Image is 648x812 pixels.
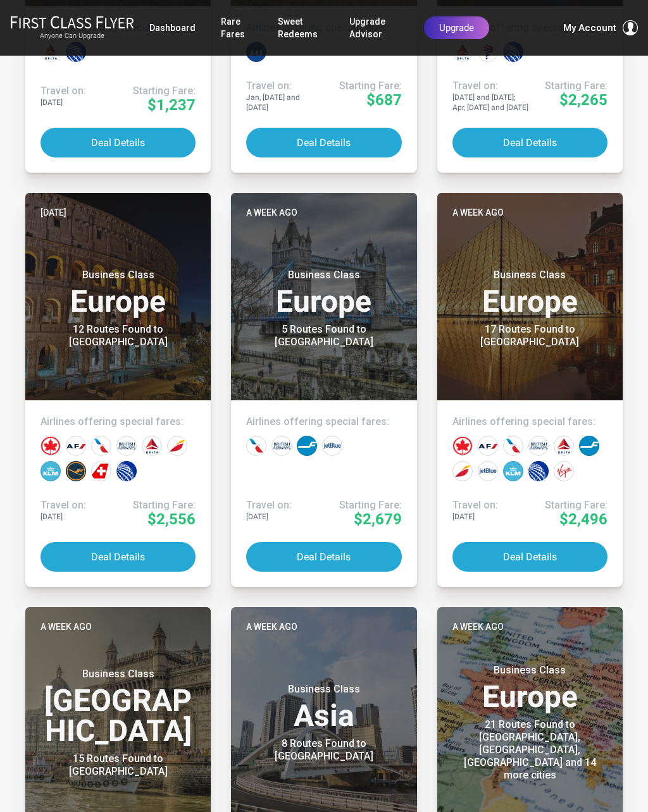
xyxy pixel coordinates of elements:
[563,20,638,35] button: My Account
[554,461,574,481] div: Virgin Atlantic
[40,461,61,481] div: KLM
[424,16,489,39] a: Upgrade
[452,664,607,712] h3: Europe
[254,323,394,348] div: 5 Routes Found to [GEOGRAPHIC_DATA]
[271,436,292,456] div: British Airways
[322,436,342,456] div: JetBlue
[460,323,600,348] div: 17 Routes Found to [GEOGRAPHIC_DATA]
[116,436,137,456] div: British Airways
[452,461,473,481] div: Iberia
[221,10,252,46] a: Rare Fares
[25,193,211,587] a: [DATE]Business ClassEurope12 Routes Found to [GEOGRAPHIC_DATA]Airlines offering special fares:Tra...
[478,461,498,481] div: JetBlue
[40,415,196,428] h4: Airlines offering special fares:
[452,128,607,157] button: Deal Details
[246,542,401,572] button: Deal Details
[528,461,549,481] div: United
[297,436,317,456] div: Finnair
[40,128,196,157] button: Deal Details
[231,193,416,587] a: A week agoBusiness ClassEurope5 Routes Found to [GEOGRAPHIC_DATA]Airlines offering special fares:...
[503,436,523,456] div: American Airlines
[579,436,599,456] div: Finnair
[478,436,498,456] div: Air France
[40,542,196,572] button: Deal Details
[452,620,504,634] time: A week ago
[40,269,196,317] h3: Europe
[40,668,196,746] h3: [GEOGRAPHIC_DATA]
[40,206,66,219] time: [DATE]
[503,461,523,481] div: KLM
[437,193,623,587] a: A week agoBusiness ClassEurope17 Routes Found to [GEOGRAPHIC_DATA]Airlines offering special fares...
[452,436,473,456] div: Air Canada
[349,10,399,46] a: Upgrade Advisor
[452,415,607,428] h4: Airlines offering special fares:
[254,683,394,696] small: Business Class
[246,683,401,731] h3: Asia
[10,15,134,28] img: First Class Flyer
[116,461,137,481] div: United
[48,753,188,778] div: 15 Routes Found to [GEOGRAPHIC_DATA]
[40,436,61,456] div: Air Canada
[167,436,187,456] div: Iberia
[246,620,297,634] time: A week ago
[10,15,134,40] a: First Class FlyerAnyone Can Upgrade
[246,436,266,456] div: American Airlines
[10,32,134,40] small: Anyone Can Upgrade
[460,718,600,782] div: 21 Routes Found to [GEOGRAPHIC_DATA], [GEOGRAPHIC_DATA], [GEOGRAPHIC_DATA] and 14 more cities
[149,16,196,39] a: Dashboard
[246,206,297,219] time: A week ago
[460,269,600,281] small: Business Class
[48,668,188,680] small: Business Class
[91,436,111,456] div: American Airlines
[528,436,549,456] div: British Airways
[246,415,401,428] h4: Airlines offering special fares:
[452,206,504,219] time: A week ago
[254,737,394,763] div: 8 Routes Found to [GEOGRAPHIC_DATA]
[48,323,188,348] div: 12 Routes Found to [GEOGRAPHIC_DATA]
[452,269,607,317] h3: Europe
[48,269,188,281] small: Business Class
[246,269,401,317] h3: Europe
[460,664,600,677] small: Business Class
[246,128,401,157] button: Deal Details
[452,542,607,572] button: Deal Details
[66,436,86,456] div: Air France
[66,461,86,481] div: Lufthansa
[278,10,324,46] a: Sweet Redeems
[254,269,394,281] small: Business Class
[142,436,162,456] div: Delta Airlines
[40,620,92,634] time: A week ago
[563,20,616,35] span: My Account
[554,436,574,456] div: Delta Airlines
[91,461,111,481] div: Swiss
